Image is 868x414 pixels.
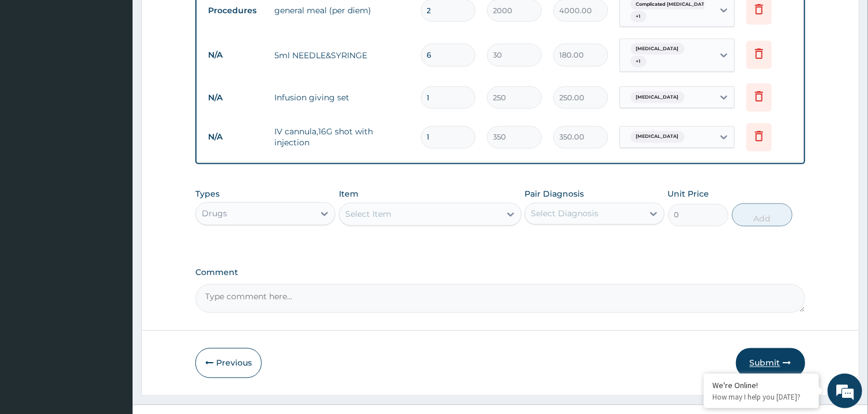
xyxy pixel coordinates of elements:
div: Select Item [345,209,391,220]
td: N/A [202,44,269,66]
button: Submit [736,348,805,378]
p: How may I help you today? [712,392,810,402]
td: N/A [202,127,269,148]
textarea: Type your message and hit 'Enter' [6,284,220,325]
td: Infusion giving set [269,86,414,109]
div: Chat with us now [60,65,194,80]
div: Minimize live chat window [189,6,217,33]
label: Item [339,189,358,200]
span: [MEDICAL_DATA] [631,43,685,55]
span: + 1 [631,56,647,67]
div: Drugs [202,208,227,220]
label: Comment [195,268,805,278]
td: N/A [202,87,269,108]
span: [MEDICAL_DATA] [631,92,685,103]
span: We're online! [67,130,159,246]
label: Pair Diagnosis [524,189,584,200]
button: Add [732,204,793,227]
span: + 1 [631,11,647,22]
label: Types [195,190,220,200]
span: [MEDICAL_DATA] [631,131,685,143]
div: We're Online! [712,380,810,390]
label: Unit Price [668,189,710,200]
button: Previous [195,348,262,378]
div: Select Diagnosis [531,208,598,220]
td: IV cannula,16G shot with injection [269,120,414,155]
img: d_794563401_company_1708531726252_794563401 [21,58,47,86]
td: 5ml NEEDLE&SYRINGE [269,44,414,67]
